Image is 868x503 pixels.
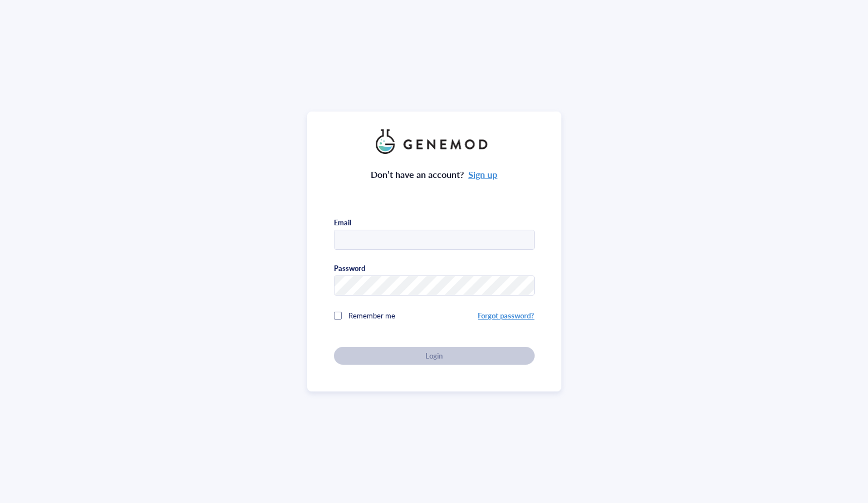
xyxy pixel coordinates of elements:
[334,217,351,228] div: Email
[468,168,497,181] a: Sign up
[371,167,498,182] div: Don’t have an account?
[348,310,395,321] span: Remember me
[376,129,493,154] img: genemod_logo_light-BcqUzbGq.png
[334,263,365,273] div: Password
[478,310,534,321] a: Forgot password?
